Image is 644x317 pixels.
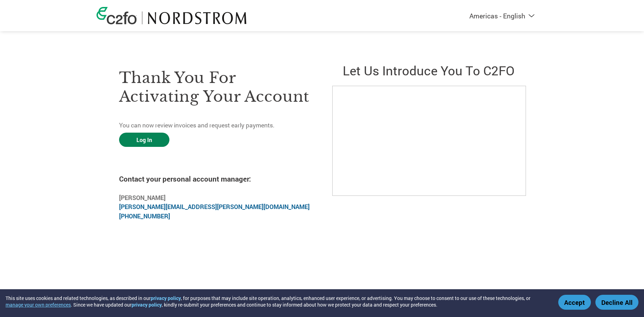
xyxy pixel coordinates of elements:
[332,62,525,79] h2: Let us introduce you to C2FO
[119,121,312,130] p: You can now review invoices and request early payments.
[97,7,137,24] img: c2fo logo
[151,295,181,301] a: privacy policy
[119,212,170,220] a: [PHONE_NUMBER]
[119,68,312,106] h3: Thank you for activating your account
[6,301,71,308] button: manage your own preferences
[132,301,162,308] a: privacy policy
[119,174,312,184] h4: Contact your personal account manager:
[148,11,247,24] img: Nordstrom
[119,133,169,147] a: Log In
[332,86,526,196] iframe: C2FO Introduction Video
[558,295,591,310] button: Accept
[119,203,310,211] a: [PERSON_NAME][EMAIL_ADDRESS][PERSON_NAME][DOMAIN_NAME]
[595,295,638,310] button: Decline All
[119,194,166,202] b: [PERSON_NAME]
[6,295,548,308] div: This site uses cookies and related technologies, as described in our , for purposes that may incl...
